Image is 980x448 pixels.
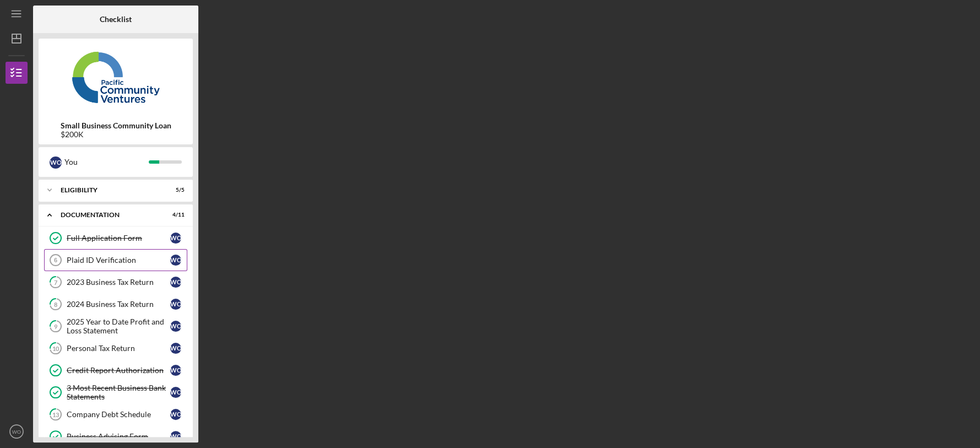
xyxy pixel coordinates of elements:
div: W O [170,321,181,332]
a: Business Advising FormWO [44,425,187,447]
div: Eligibility [61,187,157,193]
div: 2024 Business Tax Return [67,300,170,309]
div: $200K [61,130,171,139]
div: W O [170,365,181,376]
div: Company Debt Schedule [67,410,170,419]
div: Personal Tax Return [67,344,170,353]
b: Small Business Community Loan [61,121,171,130]
b: Checklist [100,15,132,24]
div: 2023 Business Tax Return [67,278,170,287]
div: You [64,153,149,171]
div: W O [170,255,181,266]
a: 6Plaid ID VerificationWO [44,249,187,271]
img: Product logo [39,44,193,110]
div: W O [170,343,181,354]
div: Credit Report Authorization [67,366,170,375]
tspan: 10 [52,345,59,352]
div: 2025 Year to Date Profit and Loss Statement [67,317,170,335]
div: W O [170,409,181,420]
a: 82024 Business Tax ReturnWO [44,293,187,315]
a: Credit Report AuthorizationWO [44,359,187,381]
tspan: 9 [54,323,58,330]
a: 10Personal Tax ReturnWO [44,337,187,359]
div: W O [170,299,181,310]
div: Business Advising Form [67,432,170,441]
div: W O [170,387,181,398]
tspan: 13 [52,411,59,418]
a: 3 Most Recent Business Bank StatementsWO [44,381,187,403]
tspan: 8 [54,301,57,308]
div: W O [170,431,181,442]
div: Plaid ID Verification [67,256,170,265]
text: WO [12,429,21,435]
a: 13Company Debt ScheduleWO [44,403,187,425]
a: Full Application FormWO [44,227,187,249]
a: 72023 Business Tax ReturnWO [44,271,187,293]
div: W O [170,233,181,244]
div: 5 / 5 [165,187,185,193]
tspan: 7 [54,279,58,286]
tspan: 6 [54,257,57,263]
div: W O [50,156,62,169]
div: Full Application Form [67,234,170,242]
div: Documentation [61,212,157,218]
a: 92025 Year to Date Profit and Loss StatementWO [44,315,187,337]
div: W O [170,277,181,288]
div: 3 Most Recent Business Bank Statements [67,384,170,401]
button: WO [6,420,28,442]
div: 4 / 11 [165,212,185,218]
